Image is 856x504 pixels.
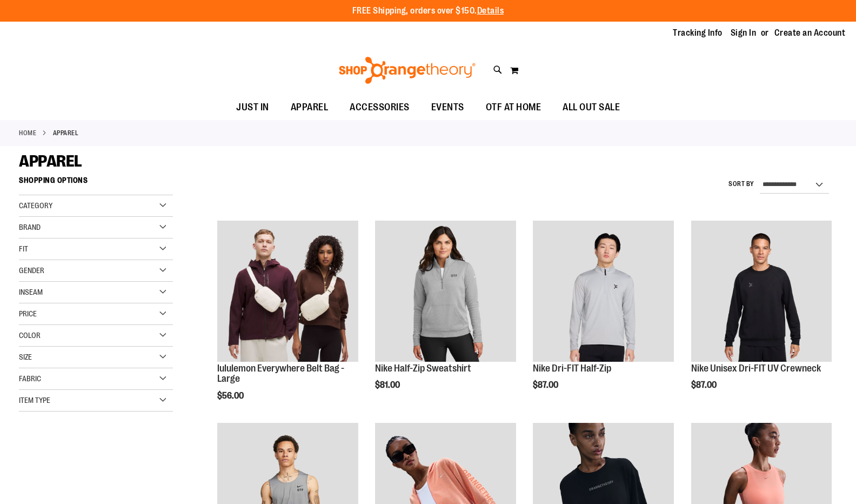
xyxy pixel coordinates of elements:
[19,223,41,231] span: Brand
[19,201,52,210] span: Category
[533,221,673,363] a: Nike Dri-FIT Half-Zip
[19,266,44,275] span: Gender
[337,57,477,84] img: Shop Orangetheory
[19,171,173,195] strong: Shopping Options
[375,380,402,390] span: $81.00
[533,380,560,390] span: $87.00
[217,221,358,361] img: lululemon Everywhere Belt Bag - Large
[691,221,832,361] img: Nike Unisex Dri-FIT UV Crewneck
[533,363,611,374] a: Nike Dri-FIT Half-Zip
[291,95,329,120] span: APPAREL
[691,221,832,363] a: Nike Unisex Dri-FIT UV Crewneck
[527,215,679,417] div: product
[533,221,673,361] img: Nike Dri-FIT Half-Zip
[19,288,43,296] span: Inseam
[691,380,718,390] span: $87.00
[686,215,837,417] div: product
[350,95,410,120] span: ACCESSORIES
[431,95,464,120] span: EVENTS
[691,363,821,374] a: Nike Unisex Dri-FIT UV Crewneck
[563,95,620,120] span: ALL OUT SALE
[217,221,358,363] a: lululemon Everywhere Belt Bag - Large
[673,27,723,39] a: Tracking Info
[212,215,363,428] div: product
[375,221,516,361] img: Nike Half-Zip Sweatshirt
[236,95,269,120] span: JUST IN
[370,215,521,417] div: product
[477,6,504,16] a: Details
[774,27,846,39] a: Create an Account
[19,128,36,138] a: Home
[375,363,471,374] a: Nike Half-Zip Sweatshirt
[352,5,504,17] p: FREE Shipping, orders over $150.
[217,391,245,401] span: $56.00
[731,27,757,39] a: Sign In
[486,95,541,120] span: OTF AT HOME
[19,152,82,170] span: APPAREL
[53,128,79,138] strong: APPAREL
[19,331,41,340] span: Color
[728,180,754,189] label: Sort By
[375,221,516,363] a: Nike Half-Zip Sweatshirt
[19,374,41,383] span: Fabric
[19,396,50,404] span: Item Type
[19,353,32,361] span: Size
[217,363,344,384] a: lululemon Everywhere Belt Bag - Large
[19,244,28,253] span: Fit
[19,309,37,318] span: Price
